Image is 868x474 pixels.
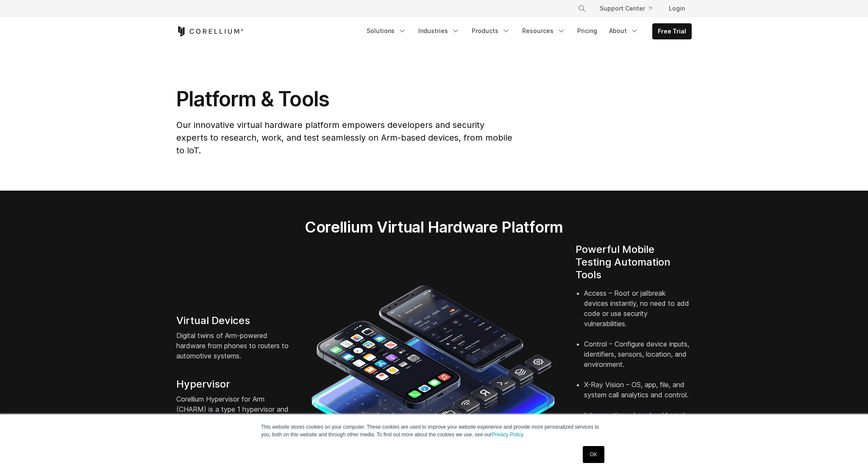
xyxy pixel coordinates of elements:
h4: Virtual Devices [176,314,292,327]
a: Resources [517,23,570,39]
li: Introspection – Low-level kernel debugging and boot control. [584,410,692,441]
a: Privacy Policy. [492,432,524,438]
a: About [604,23,644,39]
div: Navigation Menu [362,23,692,39]
li: Access – Root or jailbreak devices instantly, no need to add code or use security vulnerabilities. [584,288,692,339]
a: Free Trial [653,24,691,39]
span: Our innovative virtual hardware platform empowers developers and security experts to research, wo... [176,120,512,155]
button: Search [574,1,590,16]
div: Navigation Menu [568,1,692,16]
h4: Hypervisor [176,378,292,391]
li: Control – Configure device inputs, identifiers, sensors, location, and environment. [584,339,692,380]
li: X-Ray Vision – OS, app, file, and system call analytics and control. [584,380,692,410]
a: Pricing [572,23,602,39]
h4: Powerful Mobile Testing Automation Tools [576,243,692,281]
h2: Corellium Virtual Hardware Platform [265,218,603,236]
p: Corellium Hypervisor for Arm (CHARM) is a type 1 hypervisor and the only one of its kind. [176,394,292,424]
a: Solutions [362,23,412,39]
a: Support Center [593,1,659,16]
p: Digital twins of Arm-powered hardware from phones to routers to automotive systems. [176,330,292,361]
a: OK [583,446,604,463]
a: Products [467,23,515,39]
a: Corellium Home [176,26,244,36]
a: Login [662,1,692,16]
a: Industries [413,23,465,39]
h1: Platform & Tools [176,86,514,112]
p: This website stores cookies on your computer. These cookies are used to improve your website expe... [261,423,607,438]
